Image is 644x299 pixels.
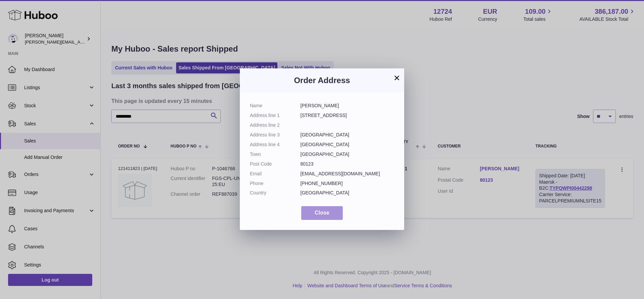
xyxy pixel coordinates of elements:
span: Close [315,210,329,216]
dd: [EMAIL_ADDRESS][DOMAIN_NAME] [301,171,394,177]
button: Close [301,206,343,220]
dd: [GEOGRAPHIC_DATA] [301,141,394,148]
dd: [STREET_ADDRESS] [301,112,394,119]
button: × [393,74,401,82]
h3: Order Address [250,75,394,86]
dd: [GEOGRAPHIC_DATA] [301,151,394,158]
dt: Address line 2 [250,122,301,128]
dt: Address line 3 [250,132,301,138]
dd: 80123 [301,161,394,167]
dd: [GEOGRAPHIC_DATA] [301,132,394,138]
dt: Country [250,190,301,196]
dt: Email [250,171,301,177]
dt: Address line 4 [250,141,301,148]
dt: Phone [250,180,301,187]
dd: [GEOGRAPHIC_DATA] [301,190,394,196]
dt: Name [250,103,301,109]
dt: Post Code [250,161,301,167]
dd: [PERSON_NAME] [301,103,394,109]
dd: [PHONE_NUMBER] [301,180,394,187]
dt: Address line 1 [250,112,301,119]
dt: Town [250,151,301,158]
